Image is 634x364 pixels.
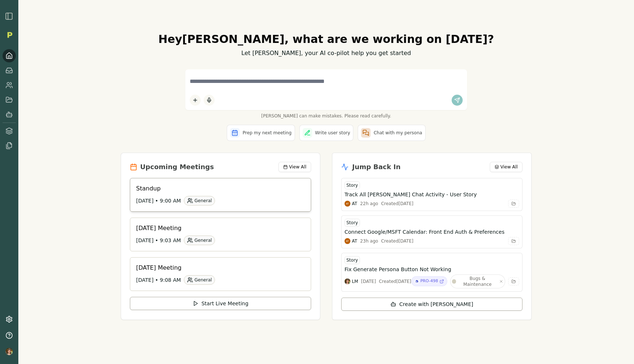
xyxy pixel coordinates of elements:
[345,266,451,273] h3: Fix Generate Persona Button Not Working
[278,162,311,172] button: View All
[458,276,498,287] span: Bugs & Maintenance
[243,130,291,136] span: Prep my next meeting
[299,125,354,141] button: Write user story
[140,162,214,172] h2: Upcoming Meetings
[289,164,306,170] span: View All
[452,95,463,106] button: Send message
[5,12,14,21] img: sidebar
[136,184,299,193] h3: Standup
[315,130,350,136] span: Write user story
[352,201,357,207] span: AT
[130,297,311,310] button: Start Live Meeting
[4,29,15,40] img: Organization logo
[381,238,413,244] div: Created [DATE]
[345,279,350,284] img: Luke Moderwell
[345,219,360,227] div: Story
[345,238,350,244] img: Adam Tucker
[227,125,295,141] button: Prep my next meeting
[185,113,467,119] span: [PERSON_NAME] can make mistakes. Please read carefully.
[345,181,360,189] div: Story
[345,191,519,198] button: Track All [PERSON_NAME] Chat Activity - User Story
[500,164,518,170] span: View All
[379,279,411,284] div: Created [DATE]
[136,236,299,245] div: [DATE] • 9:03 AM
[136,275,299,285] div: [DATE] • 9:08 AM
[352,162,401,172] h2: Jump Back In
[136,196,299,205] div: [DATE] • 9:00 AM
[121,33,532,46] h1: Hey [PERSON_NAME] , what are we working on [DATE]?
[345,228,519,236] button: Connect Google/MSFT Calendar: Front End Auth & Preferences
[358,125,425,141] button: Chat with my persona
[345,228,504,236] h3: Connect Google/MSFT Calendar: Front End Auth & Preferences
[360,238,378,244] div: 23h ago
[136,263,299,272] h3: [DATE] Meeting
[399,301,473,308] span: Create with [PERSON_NAME]
[184,275,215,285] div: General
[341,298,522,311] button: Create with [PERSON_NAME]
[420,278,438,284] span: PRO-498
[184,236,215,245] div: General
[361,279,376,284] div: [DATE]
[352,238,357,244] span: AT
[6,348,13,355] img: profile
[190,95,201,106] button: Add content to chat
[130,178,311,212] a: Standup[DATE] • 9:00 AMGeneral
[121,49,532,58] p: Let [PERSON_NAME], your AI co-pilot help you get started
[345,256,360,264] div: Story
[490,162,522,172] button: View All
[201,300,248,307] span: Start Live Meeting
[345,201,350,207] img: Adam Tucker
[136,224,299,233] h3: [DATE] Meeting
[345,191,477,198] h3: Track All [PERSON_NAME] Chat Activity - User Story
[130,218,311,251] a: [DATE] Meeting[DATE] • 9:03 AMGeneral
[360,201,378,207] div: 22h ago
[3,329,16,342] button: Help
[345,266,519,273] button: Fix Generate Persona Button Not Working
[450,274,505,288] button: Bugs & Maintenance
[352,279,358,284] span: LM
[130,257,311,291] a: [DATE] Meeting[DATE] • 9:08 AMGeneral
[204,95,215,106] button: Start dictation
[381,201,413,207] div: Created [DATE]
[184,196,215,205] div: General
[374,130,422,136] span: Chat with my persona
